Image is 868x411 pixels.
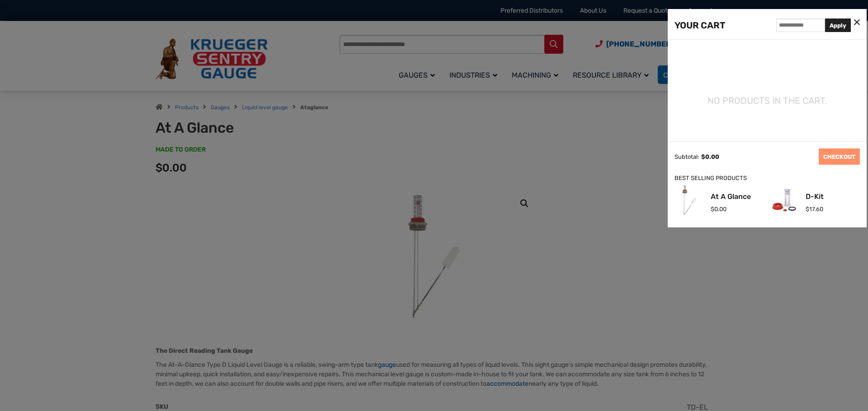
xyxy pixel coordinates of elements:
span: $ [806,206,809,212]
div: YOUR CART [675,18,725,32]
span: 0.00 [701,153,719,160]
a: CHECKOUT [819,148,860,165]
span: $ [701,153,705,160]
div: Subtotal: [675,153,699,160]
span: 17.60 [806,206,823,212]
span: $ [711,206,714,212]
span: 0.00 [711,206,726,212]
img: At A Glance [675,185,704,215]
img: D-Kit [769,185,799,215]
a: At A Glance [711,193,751,200]
div: BEST SELLING PRODUCTS [675,174,860,183]
button: Apply [825,18,851,32]
a: D-Kit [806,193,824,200]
